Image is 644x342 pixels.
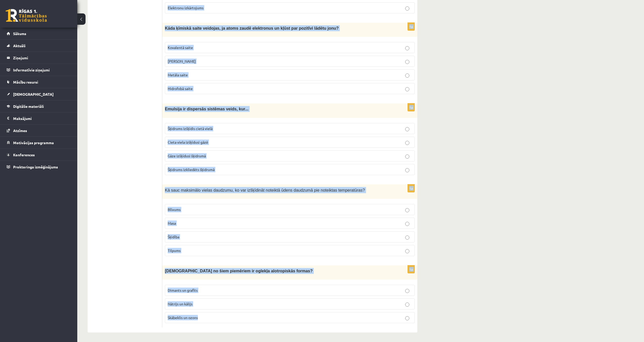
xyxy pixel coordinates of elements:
span: Proktoringa izmēģinājums [13,165,58,169]
p: 1p [408,22,415,31]
a: Digitālie materiāli [7,100,71,112]
span: Sākums [13,31,26,36]
span: Hidrofobā saite [168,86,193,91]
span: Šķidrums izkliedēts šķidrumā [168,167,215,172]
legend: Ziņojumi [13,52,71,64]
input: Cieta viela izšķīdusi gāzē [405,141,409,145]
span: Šķīdība [168,234,179,239]
span: Tilpums [168,248,181,253]
span: Emulsija ir dispersās sistēmas veids, kur... [165,107,249,111]
span: Aktuāli [13,43,26,48]
a: Rīgas 1. Tālmācības vidusskola [6,9,47,22]
span: [DEMOGRAPHIC_DATA] no šiem piemēriem ir oglekļa alotropiskās formas? [165,269,313,273]
span: Šķidrums izšķīdis cietā vielā [168,126,213,131]
input: Blīvums [405,208,409,212]
span: Skābeklis un ozons [168,315,198,320]
span: Nātrijs un kālijs [168,302,192,306]
a: Sākums [7,28,71,39]
span: Dimants un grafīts [168,288,198,292]
p: 1p [408,184,415,192]
span: Konferences [13,152,35,157]
input: Šķīdība [405,235,409,240]
span: Blīvums [168,207,181,212]
span: Kovalentā saite [168,45,193,50]
span: Motivācijas programma [13,140,54,145]
a: Motivācijas programma [7,137,71,149]
span: Elektronu izkārtojums [168,5,204,10]
a: Informatīvie ziņojumi [7,64,71,76]
a: Atzīmes [7,125,71,136]
input: Kovalentā saite [405,46,409,50]
input: Skābeklis un ozons [405,316,409,320]
span: Metāla saite [168,72,188,77]
a: Aktuāli [7,40,71,52]
a: Konferences [7,149,71,161]
a: [DEMOGRAPHIC_DATA] [7,88,71,100]
span: Digitālie materiāli [13,104,44,109]
input: Šķidrums izšķīdis cietā vielā [405,127,409,131]
span: Kā sauc maksimālo vielas daudzumu, ko var izšķīdināt noteiktā ūdens daudzumā pie noteiktas temper... [165,188,365,192]
input: Tilpums [405,249,409,253]
input: Dimants un grafīts [405,289,409,293]
span: [DEMOGRAPHIC_DATA] [13,92,54,96]
p: 1p [408,103,415,111]
input: Gāze izšķīdusi šķidrumā [405,154,409,159]
input: [PERSON_NAME] [405,60,409,64]
span: Mācību resursi [13,80,38,84]
a: Ziņojumi [7,52,71,64]
input: Metāla saite [405,74,409,78]
p: 1p [408,265,415,273]
input: Šķidrums izkliedēts šķidrumā [405,168,409,172]
span: Masa [168,221,176,225]
a: Mācību resursi [7,76,71,88]
input: Hidrofobā saite [405,87,409,91]
input: Masa [405,222,409,226]
span: [PERSON_NAME] [168,59,196,63]
span: Kāda ķīmiskā saite veidojas, ja atoms zaudē elektronus un kļūst par pozitīvi lādētu jonu? [165,26,339,30]
span: Gāze izšķīdusi šķidrumā [168,153,206,158]
span: Cieta viela izšķīdusi gāzē [168,140,208,144]
input: Nātrijs un kālijs [405,303,409,307]
span: Atzīmes [13,128,27,133]
a: Proktoringa izmēģinājums [7,161,71,173]
legend: Informatīvie ziņojumi [13,64,71,76]
a: Maksājumi [7,112,71,124]
input: Elektronu izkārtojums [405,6,409,11]
legend: Maksājumi [13,112,71,124]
